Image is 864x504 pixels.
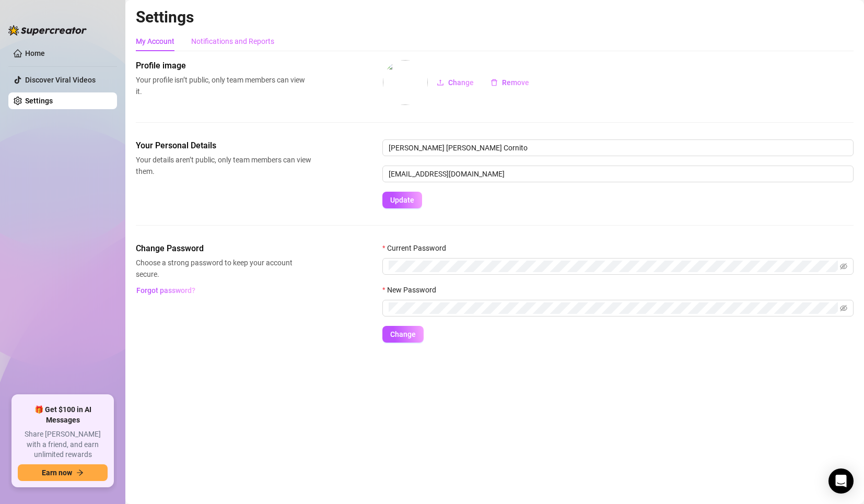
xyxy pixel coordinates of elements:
[428,74,482,91] button: Change
[382,166,854,182] input: Enter new email
[76,469,84,476] span: arrow-right
[136,286,195,295] span: Forgot password?
[136,60,311,72] span: Profile image
[491,79,498,86] span: delete
[502,78,529,87] span: Remove
[18,464,108,481] button: Earn nowarrow-right
[25,97,53,105] a: Settings
[840,263,847,270] span: eye-invisible
[382,284,443,296] label: New Password
[136,154,311,177] span: Your details aren’t public, only team members can view them.
[389,261,838,272] input: Current Password
[136,74,311,97] span: Your profile isn’t public, only team members can view it.
[25,49,45,57] a: Home
[191,36,274,47] div: Notifications and Reports
[383,60,428,105] img: profilePics%2FNMmwMfQ14kTDhdbdw63M0QN4NVm2.jpeg
[18,429,108,460] span: Share [PERSON_NAME] with a friend, and earn unlimited rewards
[136,282,195,299] button: Forgot password?
[136,7,854,27] h2: Settings
[382,192,422,208] button: Update
[25,76,96,84] a: Discover Viral Videos
[382,139,854,156] input: Enter name
[482,74,538,91] button: Remove
[18,405,108,425] span: 🎁 Get $100 in AI Messages
[8,25,87,36] img: logo-BBDzfeDw.svg
[382,242,453,254] label: Current Password
[448,78,474,87] span: Change
[42,468,72,477] span: Earn now
[390,330,416,338] span: Change
[136,36,174,47] div: My Account
[437,79,444,86] span: upload
[382,326,424,343] button: Change
[840,304,847,312] span: eye-invisible
[390,196,414,204] span: Update
[136,242,311,255] span: Change Password
[828,468,854,494] div: Open Intercom Messenger
[136,139,311,152] span: Your Personal Details
[136,257,311,280] span: Choose a strong password to keep your account secure.
[389,302,838,314] input: New Password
